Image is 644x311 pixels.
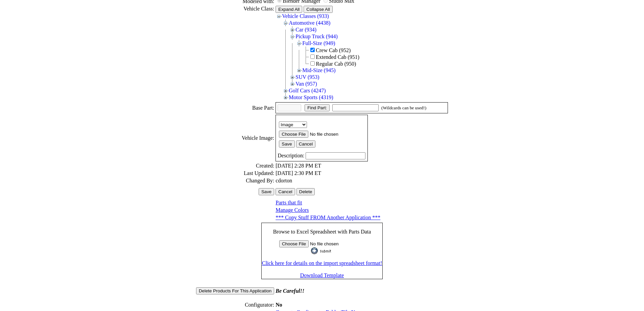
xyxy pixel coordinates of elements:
td: Vehicle Image: [196,114,275,162]
td: Vehicle Class: [196,5,275,101]
span: Description: [278,153,304,158]
a: SUV (953) [295,74,319,80]
input: Save [279,140,294,148]
td: Created: [196,162,275,169]
a: Full-Size (949) [302,40,335,46]
a: Golf Cars (4247) [289,88,326,93]
p: Browse to Excel Spreadsheet with Parts Data [262,229,382,235]
input: Collapse All [304,6,333,13]
a: Download Template [300,272,344,278]
a: Van (957) [295,81,317,87]
img: Expand Mid-Size (945) [296,67,302,74]
i: Be Careful!! [276,288,304,294]
img: Collapse Full-Size (949) [296,40,302,47]
span: Regular Cab (950) [316,61,356,67]
td: Base Part: [196,102,275,114]
td: Last Updated: [196,170,275,177]
a: Automotive (4438) [289,20,330,26]
img: Expand Car (934) [289,26,295,33]
img: Expand Golf Cars (4247) [282,87,289,94]
a: Mid-Size (945) [302,67,335,73]
span: Crew Cab (952) [316,47,351,53]
a: Manage Colors [276,207,309,213]
a: Click here for details on the import spreadsheet format! [262,260,382,266]
small: (Wildcards can be used!) [381,105,426,110]
td: Changed By: [196,177,275,184]
a: Car (934) [295,27,316,32]
img: Expand SUV (953) [289,74,295,81]
input: Expand All [276,6,302,13]
img: Collapse Vehicle Classes (933) [276,13,282,20]
a: Motor Sports (4319) [289,94,333,100]
img: Collapse Automotive (4438) [282,20,289,26]
input: Cancel [276,188,295,195]
a: Parts that fit [276,200,302,205]
span: [DATE] 2:30 PM ET [276,170,321,176]
input: Save [259,188,274,195]
input: Cancel [296,140,316,148]
input: Submit [311,247,333,254]
a: Pickup Truck (944) [295,34,337,39]
a: Vehicle Classes (933) [282,13,329,19]
span: [DATE] 2:28 PM ET [276,163,321,169]
input: Delete Products For This Application [196,287,274,294]
img: Expand Van (957) [289,81,295,87]
span: No [276,302,282,308]
img: Collapse Pickup Truck (944) [289,33,295,40]
input: Find Part: [305,104,330,111]
span: cdorton [276,178,292,183]
span: Extended Cab (951) [316,54,359,60]
a: *** Copy Stuff FROM Another Application *** [276,215,380,220]
img: Expand Motor Sports (4319) [282,94,289,101]
input: Be careful! Delete cannot be un-done! [296,188,315,195]
td: Configurator: [196,295,275,308]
